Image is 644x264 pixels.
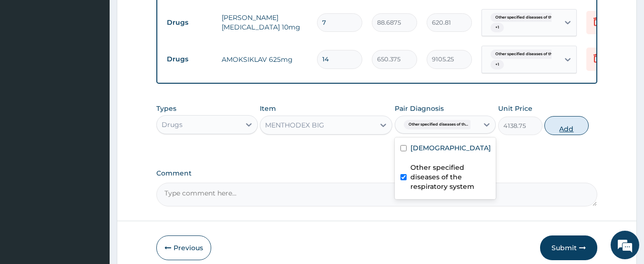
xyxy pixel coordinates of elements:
[491,49,560,59] span: Other specified diseases of th...
[55,74,132,170] span: We're online!
[491,60,504,69] span: + 1
[498,104,532,113] label: Unit Price
[5,169,182,202] textarea: Type your message and hit 'Enter'
[540,235,597,260] button: Submit
[162,120,183,129] div: Drugs
[156,235,211,260] button: Previous
[491,23,504,32] span: + 1
[404,120,473,129] span: Other specified diseases of th...
[156,5,179,28] div: Minimize live chat window
[162,14,217,31] td: Drugs
[395,104,444,113] label: Pair Diagnosis
[156,169,598,177] label: Comment
[410,163,491,191] label: Other specified diseases of the respiratory system
[18,48,39,71] img: d_794563401_company_1708531726252_794563401
[491,13,560,22] span: Other specified diseases of th...
[410,143,491,153] label: [DEMOGRAPHIC_DATA]
[217,50,312,69] td: AMOKSIKLAV 625mg
[265,120,324,130] div: MENTHODEX BIG
[50,53,160,66] div: Chat with us now
[260,104,276,113] label: Item
[156,105,176,113] label: Types
[544,116,589,135] button: Add
[217,8,312,37] td: [PERSON_NAME][MEDICAL_DATA] 10mg
[162,50,217,68] td: Drugs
